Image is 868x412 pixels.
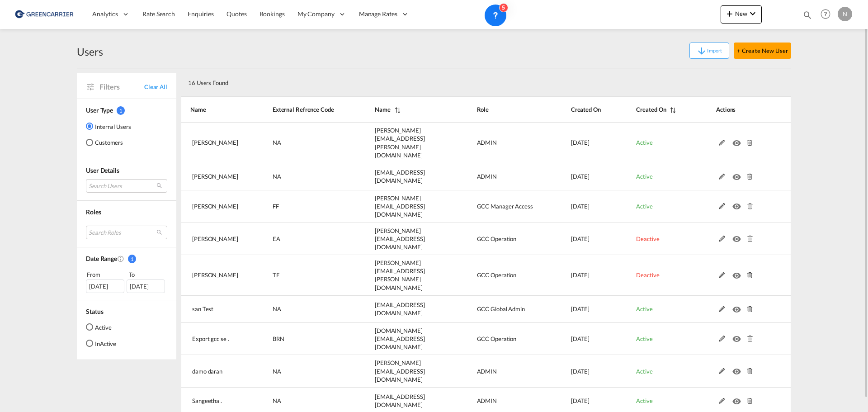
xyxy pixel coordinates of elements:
[192,203,238,210] span: [PERSON_NAME]
[689,43,729,59] button: icon-arrow-downImport
[297,9,335,19] span: My Company
[636,305,652,313] span: Active
[86,308,103,315] span: Status
[477,397,497,404] span: ADMIN
[117,106,125,115] span: 1
[571,139,590,146] span: [DATE]
[636,397,652,404] span: Active
[181,223,250,256] td: Emmie Albertsson
[359,9,397,19] span: Manage Rates
[636,335,652,342] span: Active
[477,305,525,313] span: GCC Global Admin
[454,323,548,355] td: GCC Operation
[548,123,614,163] td: 2025-05-13
[181,163,250,190] td: Dinesh Kumar
[571,305,590,313] span: [DATE]
[732,137,744,144] md-icon: icon-eye
[273,305,281,313] span: NA
[273,368,281,375] span: NA
[250,355,352,388] td: NA
[548,355,614,388] td: 2025-01-14
[375,393,425,408] span: [EMAIL_ADDRESS][DOMAIN_NAME]
[144,83,167,91] span: Clear All
[724,8,735,19] md-icon: icon-plus 400-fg
[732,333,744,340] md-icon: icon-eye
[477,139,497,146] span: ADMIN
[352,96,454,123] th: Email
[86,339,116,348] md-radio-button: InActive
[571,397,590,404] span: [DATE]
[571,173,590,180] span: [DATE]
[192,271,238,279] span: [PERSON_NAME]
[375,359,425,383] span: [PERSON_NAME][EMAIL_ADDRESS][DOMAIN_NAME]
[571,368,590,375] span: [DATE]
[548,190,614,223] td: 2025-05-07
[375,301,425,317] span: [EMAIL_ADDRESS][DOMAIN_NAME]
[732,366,744,372] md-icon: icon-eye
[226,10,246,18] span: Quotes
[693,96,791,123] th: Actions
[732,233,744,240] md-icon: icon-eye
[250,190,352,223] td: FF
[86,270,126,279] div: From
[181,323,250,355] td: Export gcc se .
[181,255,250,296] td: Therese Eriksson
[273,203,279,210] span: FF
[86,138,131,147] md-radio-button: Customers
[86,279,124,293] div: [DATE]
[838,7,852,21] div: N
[636,173,652,180] span: Active
[732,270,744,276] md-icon: icon-eye
[636,235,659,242] span: Deactive
[128,255,136,263] span: 1
[571,271,590,279] span: [DATE]
[273,271,280,279] span: TE
[250,163,352,190] td: NA
[477,368,497,375] span: ADMIN
[86,106,113,114] span: User Type
[548,223,614,256] td: 2025-04-24
[192,368,222,375] span: damo daran
[548,255,614,296] td: 2025-04-04
[375,194,425,218] span: [PERSON_NAME][EMAIL_ADDRESS][DOMAIN_NAME]
[250,123,352,163] td: NA
[571,203,590,210] span: [DATE]
[454,123,548,163] td: ADMIN
[142,10,175,18] span: Rate Search
[352,163,454,190] td: dinesh.kumar@freightify.com
[14,4,75,24] img: 609dfd708afe11efa14177256b0082fb.png
[250,296,352,323] td: NA
[273,335,284,342] span: BRN
[250,323,352,355] td: BRN
[375,169,425,184] span: [EMAIL_ADDRESS][DOMAIN_NAME]
[273,173,281,180] span: NA
[636,203,652,210] span: Active
[613,96,693,123] th: Status
[454,296,548,323] td: GCC Global Admin
[477,335,517,342] span: GCC Operation
[192,139,238,146] span: [PERSON_NAME]
[92,9,118,19] span: Analytics
[721,5,762,24] button: icon-plus 400-fgNewicon-chevron-down
[548,96,614,123] th: Created On
[732,304,744,310] md-icon: icon-eye
[454,223,548,256] td: GCC Operation
[181,296,250,323] td: san Test
[477,271,517,279] span: GCC Operation
[352,123,454,163] td: saranya.kothandan@freightfy.com
[548,323,614,355] td: 2025-01-21
[636,139,652,146] span: Active
[192,305,213,313] span: san Test
[802,10,812,20] md-icon: icon-magnify
[477,235,517,242] span: GCC Operation
[192,335,229,342] span: Export gcc se .
[192,173,238,180] span: [PERSON_NAME]
[181,355,250,388] td: damo daran
[86,166,119,174] span: User Details
[571,335,590,342] span: [DATE]
[375,327,425,350] span: [DOMAIN_NAME][EMAIL_ADDRESS][DOMAIN_NAME]
[548,163,614,190] td: 2025-05-08
[259,10,285,18] span: Bookings
[818,6,838,23] div: Help
[732,201,744,207] md-icon: icon-eye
